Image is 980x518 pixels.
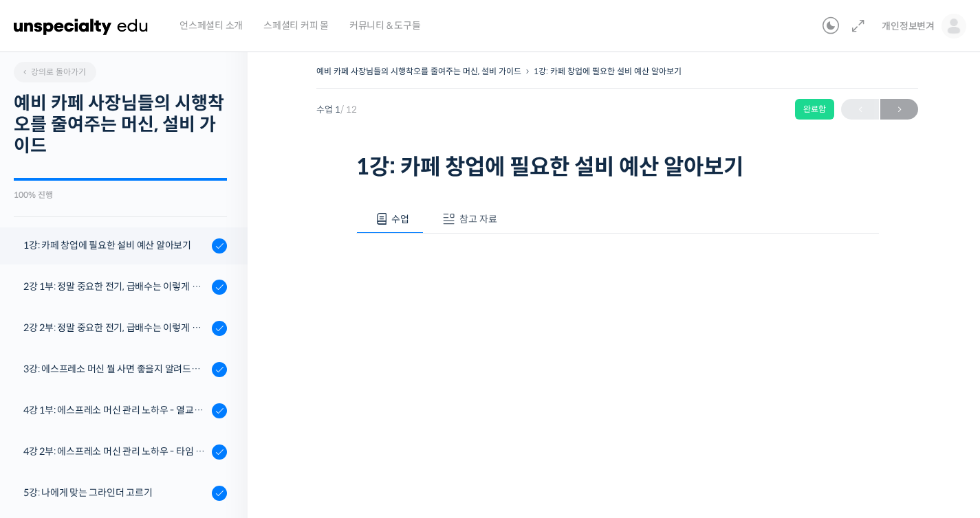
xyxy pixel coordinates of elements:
[23,444,208,459] div: 4강 2부: 에스프레소 머신 관리 노하우 - 타임 온오프, 자동청소, 프리인퓨전 기능의 활용
[23,485,208,500] div: 5강: 나에게 맞는 그라인더 고르기
[14,62,96,82] a: 강의로 돌아가기
[14,93,227,157] h2: 예비 카페 사장님들의 시행착오를 줄여주는 머신, 설비 가이드
[795,99,834,120] div: 완료함
[21,67,86,77] span: 강의로 돌아가기
[459,213,497,225] span: 참고 자료
[882,20,935,32] span: 개인정보변겨
[23,238,208,253] div: 1강: 카페 창업에 필요한 설비 예산 알아보기
[880,99,918,120] a: 다음→
[534,66,682,76] a: 1강: 카페 창업에 필요한 설비 예산 알아보기
[14,191,227,199] div: 100% 진행
[316,66,521,76] a: 예비 카페 사장님들의 시행착오를 줄여주는 머신, 설비 가이드
[356,154,879,180] h1: 1강: 카페 창업에 필요한 설비 예산 알아보기
[880,100,918,119] span: →
[23,361,208,376] div: 3강: 에스프레소 머신 뭘 사면 좋을지 알려드려요 - 에스프레소 머신 가이드
[23,279,208,294] div: 2강 1부: 정말 중요한 전기, 급배수는 이렇게 체크하세요 - 전기 용량 배분
[23,403,208,418] div: 4강 1부: 에스프레소 머신 관리 노하우 - 열교환기(HX) 보일러, 다중 보일러 머신의 차이
[340,104,357,115] span: / 12
[391,213,409,225] span: 수업
[23,320,208,335] div: 2강 2부: 정말 중요한 전기, 급배수는 이렇게 체크하세요 - 매장 급배수 배치 및 구조 확인
[316,105,357,114] span: 수업 1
